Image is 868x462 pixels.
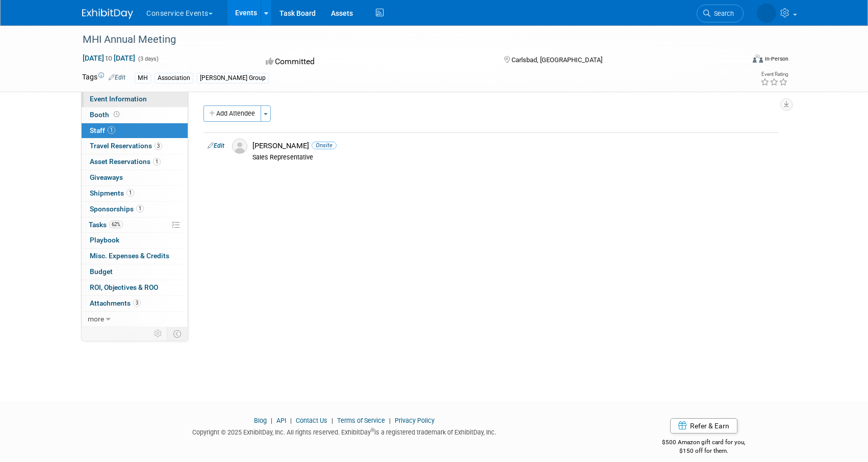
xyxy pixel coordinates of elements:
td: Toggle Event Tabs [167,327,188,340]
a: ROI, Objectives & ROO [82,280,188,295]
img: Associate-Profile-5.png [232,139,247,154]
a: Tasks62% [82,218,188,233]
a: Playbook [82,233,188,248]
button: Add Attendee [203,105,261,122]
div: MHI Annual Meeting [79,31,728,49]
span: to [104,54,114,62]
span: 3 [133,299,141,307]
span: Giveaways [90,173,123,181]
td: Personalize Event Tab Strip [149,327,167,340]
span: Playbook [90,236,119,244]
a: Search [697,5,744,22]
div: Event Format [683,53,788,68]
img: ExhibitDay [82,9,133,19]
a: Booth [82,107,188,123]
span: Event Information [90,95,147,103]
a: Shipments1 [82,186,188,201]
img: Kellianne Gammill [757,4,776,23]
span: Shipments [90,189,134,197]
img: Format-Inperson.png [753,55,763,63]
span: Search [710,10,734,17]
a: Event Information [82,92,188,107]
a: API [276,417,286,424]
span: more [88,315,104,323]
a: Edit [109,74,125,81]
span: 62% [109,221,123,228]
span: Tasks [89,221,123,229]
a: Attachments3 [82,296,188,311]
a: Asset Reservations1 [82,154,188,170]
a: Blog [254,417,267,424]
sup: ® [371,427,374,433]
span: (3 days) [137,56,159,62]
a: Budget [82,264,188,280]
span: Booth not reserved yet [112,111,121,118]
div: [PERSON_NAME] [252,141,774,151]
td: Tags [82,72,125,84]
a: more [82,312,188,327]
a: Privacy Policy [395,417,435,424]
div: In-Person [764,55,788,63]
a: Edit [208,142,224,149]
a: Sponsorships1 [82,202,188,217]
div: Sales Representative [252,153,774,161]
span: 1 [108,126,115,134]
div: MH [135,73,151,84]
div: $500 Amazon gift card for you, [622,431,786,455]
span: 1 [126,189,134,197]
div: $150 off for them. [622,447,786,455]
span: [DATE] [DATE] [82,53,136,63]
span: | [387,417,393,424]
span: ROI, Objectives & ROO [90,283,158,291]
span: 1 [153,158,161,166]
a: Staff1 [82,123,188,139]
span: Attachments [90,299,141,307]
div: Copyright © 2025 ExhibitDay, Inc. All rights reserved. ExhibitDay is a registered trademark of Ex... [82,425,606,437]
span: | [329,417,336,424]
div: [PERSON_NAME] Group [197,73,269,84]
span: Sponsorships [90,205,144,213]
span: Carlsbad, [GEOGRAPHIC_DATA] [512,56,602,64]
a: Terms of Service [337,417,385,424]
a: Contact Us [296,417,327,424]
span: 3 [155,142,162,150]
span: Budget [90,267,113,276]
span: Travel Reservations [90,142,162,150]
a: Misc. Expenses & Credits [82,249,188,264]
div: Association [155,73,193,84]
span: | [268,417,275,424]
span: Booth [90,111,121,119]
a: Travel Reservations3 [82,139,188,154]
div: Committed [263,53,488,71]
span: Misc. Expenses & Credits [90,252,169,260]
a: Refer & Earn [670,418,737,433]
span: Onsite [312,142,337,149]
span: | [288,417,294,424]
a: Giveaways [82,170,188,185]
span: Staff [90,126,115,134]
span: 1 [136,205,144,212]
div: Event Rating [760,72,788,77]
span: Asset Reservations [90,157,161,166]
